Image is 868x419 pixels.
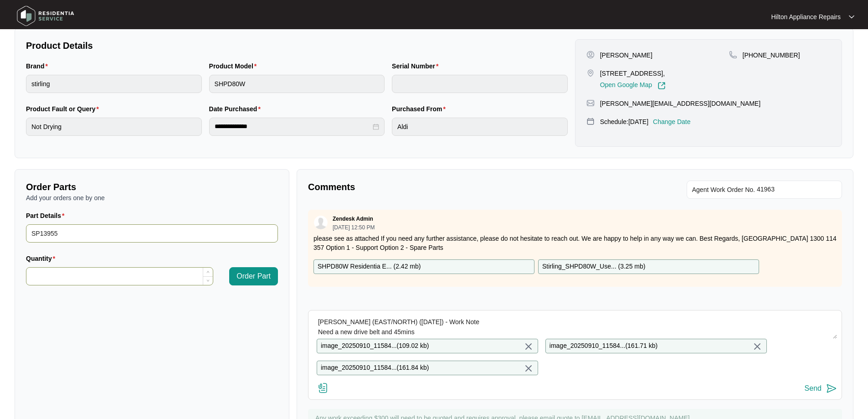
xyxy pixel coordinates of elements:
label: Brand [26,62,51,71]
p: Schedule: [DATE] [600,117,648,126]
label: Serial Number [392,62,442,71]
button: Order Part [229,267,278,285]
p: image_20250910_11584... ( 161.84 kb ) [321,363,429,373]
img: close [523,341,534,352]
label: Purchased From [392,104,449,114]
img: user-pin [586,51,595,59]
label: Product Fault or Query [26,104,103,114]
p: [DATE] 12:50 PM [333,225,375,230]
p: image_20250910_11584... ( 161.71 kb ) [550,341,657,351]
p: Add your orders one by one [26,193,278,202]
input: Serial Number [392,75,568,93]
span: Increase Value [203,268,213,276]
label: Part Details [26,211,68,220]
p: image_20250910_11584... ( 109.02 kb ) [321,341,429,351]
div: Send [805,384,822,393]
input: Date Purchased [215,122,371,131]
p: [PHONE_NUMBER] [743,51,800,60]
p: [STREET_ADDRESS], [600,69,666,78]
img: map-pin [586,69,595,77]
img: file-attachment-doc.svg [318,383,329,393]
input: Brand [26,75,202,93]
a: Open Google Map [600,82,666,90]
span: Decrease Value [203,276,213,285]
label: Date Purchased [209,104,264,114]
p: Change Date [653,117,691,126]
p: SHPD80W Residentia E... ( 2.42 mb ) [318,262,421,272]
span: up [206,270,210,274]
img: send-icon.svg [826,383,837,394]
img: map-pin [586,99,595,107]
p: Stirling_SHPD80W_Use... ( 3.25 mb ) [542,262,645,272]
img: dropdown arrow [849,15,854,19]
input: Product Fault or Query [26,118,202,136]
input: Quantity [26,268,213,285]
img: close [752,341,763,352]
label: Quantity [26,254,59,263]
button: Send [805,383,837,395]
label: Product Model [209,62,261,71]
input: Add Agent Work Order No. [757,184,837,195]
input: Product Model [209,75,385,93]
img: close [523,363,534,374]
p: Hilton Appliance Repairs [771,12,841,21]
textarea: [PERSON_NAME] (EAST/NORTH) ([DATE]) - Work Note Need a new drive belt and 45mins [313,315,837,339]
input: Part Details [26,224,278,243]
span: down [206,279,210,282]
input: Purchased From [392,118,568,136]
p: Comments [308,181,569,193]
p: Product Details [26,39,568,52]
p: Zendesk Admin [333,215,373,222]
p: Order Parts [26,181,278,193]
img: user.svg [314,216,328,229]
img: residentia service logo [14,2,77,30]
img: map-pin [586,117,595,125]
img: Link-External [657,82,666,90]
span: Agent Work Order No. [692,184,755,195]
p: please see as attached If you need any further assistance, please do not hesitate to reach out. W... [313,234,837,252]
span: Order Part [236,271,271,282]
p: [PERSON_NAME] [600,51,652,60]
p: [PERSON_NAME][EMAIL_ADDRESS][DOMAIN_NAME] [600,99,760,108]
img: map-pin [729,51,737,59]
